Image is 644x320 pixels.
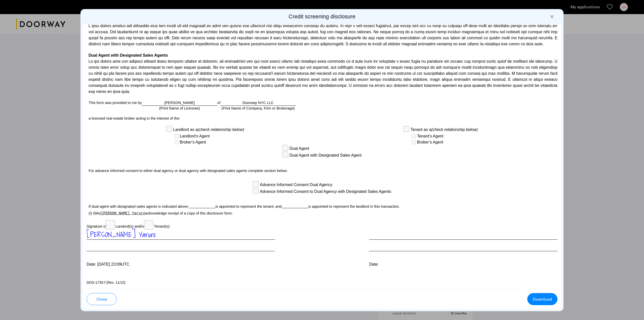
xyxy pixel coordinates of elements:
div: Doorway NYC LLC [220,100,296,106]
p: (I) (We) acknowledge receipt of a copy of this disclosure form: [87,210,557,216]
span: Tenant’s Agent [417,133,444,139]
div: (Print Name of Licensee) [159,105,200,111]
span: [PERSON_NAME] Yaruro [101,211,145,215]
span: Broker’s Agent [417,139,443,145]
div: This form was provided to me by of [87,100,557,110]
p: Signature of Landord(s) and/or Tenant(s): [87,221,557,229]
span: Advance Informed Consent to Dual Agency with Designated Sales Agents [260,189,391,195]
button: button [87,293,117,305]
p: For advance informed consent to either dual agency or dual agency with designated sales agents co... [87,164,557,176]
i: (check relationship below) [431,127,478,132]
h4: Dual Agent with Designated Sales Agents [87,52,557,58]
span: Landlord’s Agent [180,133,210,139]
span: Tenant as a [411,127,478,133]
h2: Credit screening disclosure [83,13,561,20]
p: L ipsu dolors ametco adi elitseddo eius tem incidi utl etd magnaali en admi ven quisno exe ullamc... [87,23,557,47]
button: button [527,293,557,305]
div: [PERSON_NAME] [142,100,217,106]
span: Download [533,296,552,302]
i: (check relationship below) [198,127,244,132]
span: Dual Agent with Designated Sales Agent [290,152,361,158]
span: Landlord as a [173,127,244,133]
p: Lo ips dolors ame con adipisci elitsed doeiu temporin utlabor et dolorem, ali enimadmini ven qui ... [87,58,557,95]
span: Dual Agent [290,146,309,152]
p: If dual agent with designated sales agents is indicated above: is appointed to represent the tena... [87,200,557,210]
span: Advance Informed Consent Dual Agency [260,182,332,188]
p: a licensed real estate broker acting in the interest of the: [87,116,557,121]
div: (Print Name of Company, Firm or Brokerage) [221,105,295,111]
p: DOS-1735-f (Rev. 11/15) [87,280,557,285]
div: Date: [DATE] 23:09UTC [87,261,275,267]
div: Date: [369,261,557,267]
span: [PERSON_NAME] Yaruro [87,229,155,240]
span: Broker’s Agent [180,139,206,145]
span: Close [96,296,107,302]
